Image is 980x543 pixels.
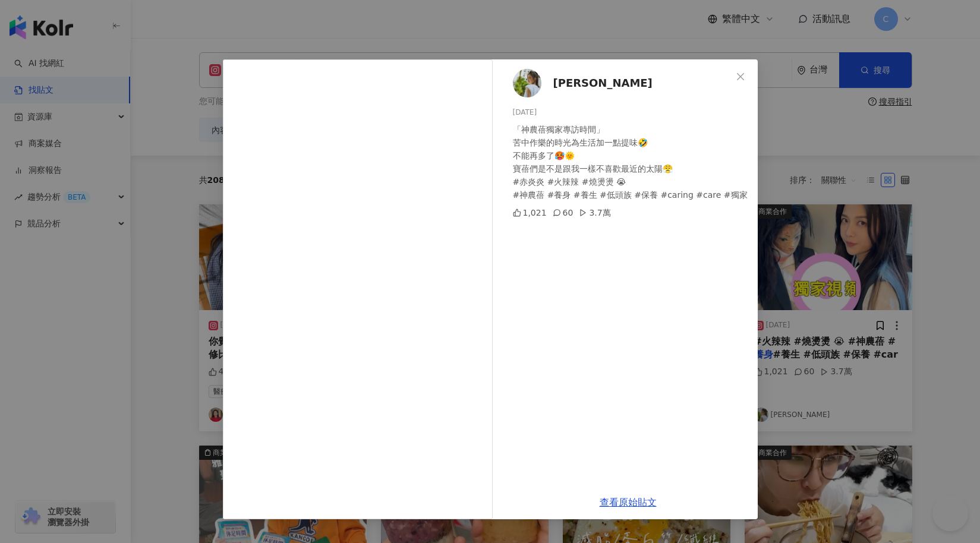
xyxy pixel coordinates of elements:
span: close [736,72,745,81]
span: [PERSON_NAME] [553,75,653,91]
div: [DATE] [513,107,748,118]
div: 60 [553,206,573,219]
button: Close [729,65,752,89]
div: 「神農蓓獨家專訪時間」 苦中作樂的時光為生活加一點提味🤣 不能再多了🥵🌞 寶蓓們是不是跟我一樣不喜歡最近的太陽😤 #赤炎炎 #火辣辣 #燒燙燙 😭 #神農蓓 #養身 #養生 #低頭族 #保養 #... [513,123,748,201]
a: KOL Avatar[PERSON_NAME] [513,69,732,97]
a: 查看原始貼文 [600,497,657,508]
img: KOL Avatar [513,69,541,97]
div: 3.7萬 [579,206,610,219]
div: 1,021 [513,206,547,219]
